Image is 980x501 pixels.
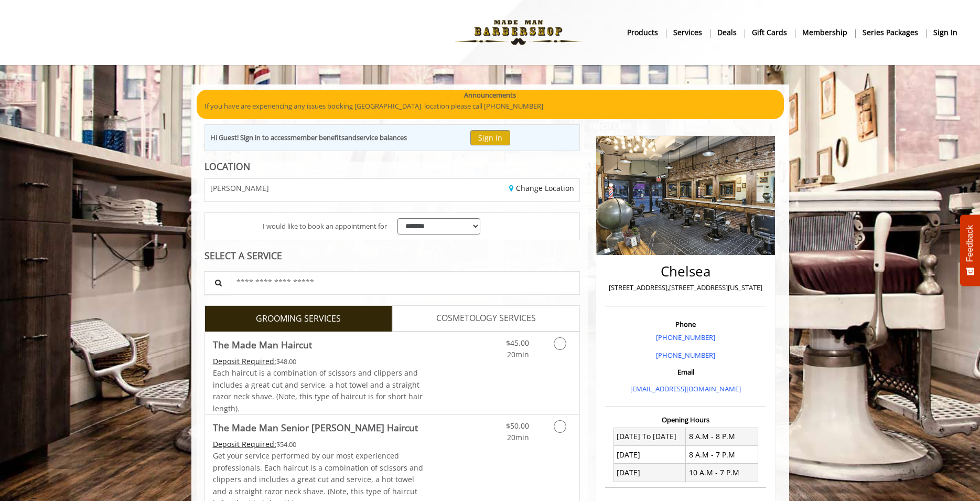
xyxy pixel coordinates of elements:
[213,356,276,366] span: This service needs some Advance to be paid before we block your appointment
[204,160,250,173] b: LOCATION
[613,464,686,482] td: [DATE]
[627,27,658,38] b: products
[213,420,418,435] b: The Made Man Senior [PERSON_NAME] Haircut
[213,368,423,413] span: Each haircut is a combination of scissors and clippers and includes a great cut and service, a ho...
[802,27,847,38] b: Membership
[509,183,574,193] a: Change Location
[204,101,776,112] p: If you have are experiencing any issues booking [GEOGRAPHIC_DATA] location please call [PHONE_NUM...
[673,27,702,38] b: Services
[605,416,766,423] h3: Opening Hours
[926,25,965,40] a: sign insign in
[795,25,855,40] a: MembershipMembership
[613,428,686,445] td: [DATE] To [DATE]
[863,27,918,38] b: Series packages
[608,282,763,293] p: [STREET_ADDRESS],[STREET_ADDRESS][US_STATE]
[446,4,590,61] img: Made Man Barbershop logo
[717,27,737,38] b: Deals
[263,221,387,232] span: I would like to book an appointment for
[213,356,424,367] div: $48.00
[357,133,407,142] b: service balances
[686,464,758,482] td: 10 A.M - 7 P.M
[608,264,763,279] h2: Chelsea
[686,446,758,464] td: 8 A.M - 7 P.M
[213,337,312,352] b: The Made Man Haircut
[613,446,686,464] td: [DATE]
[745,25,795,40] a: Gift cardsgift cards
[256,312,341,326] span: GROOMING SERVICES
[965,225,975,262] span: Feedback
[470,130,510,145] button: Sign In
[213,439,424,450] div: $54.00
[656,350,715,360] a: [PHONE_NUMBER]
[506,421,529,431] span: $50.00
[710,25,745,40] a: DealsDeals
[210,184,269,192] span: [PERSON_NAME]
[656,333,715,342] a: [PHONE_NUMBER]
[933,27,957,38] b: sign in
[507,432,529,442] span: 20min
[290,133,344,142] b: member benefits
[666,25,710,40] a: ServicesServices
[436,312,536,325] span: COSMETOLOGY SERVICES
[213,439,276,449] span: This service needs some Advance to be paid before we block your appointment
[620,25,666,40] a: Productsproducts
[630,384,741,393] a: [EMAIL_ADDRESS][DOMAIN_NAME]
[608,321,763,328] h3: Phone
[210,132,407,143] div: Hi Guest! Sign in to access and
[507,349,529,359] span: 20min
[752,27,787,38] b: gift cards
[855,25,926,40] a: Series packagesSeries packages
[506,338,529,348] span: $45.00
[204,271,231,295] button: Service Search
[960,215,980,286] button: Feedback - Show survey
[608,368,763,376] h3: Email
[204,251,580,261] div: SELECT A SERVICE
[464,90,516,101] b: Announcements
[686,428,758,445] td: 8 A.M - 8 P.M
